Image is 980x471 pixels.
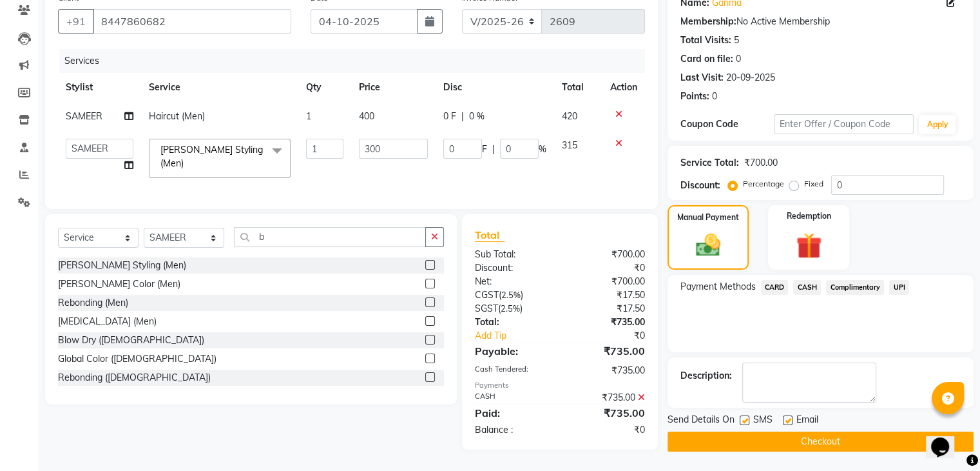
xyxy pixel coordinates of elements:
[744,156,778,170] div: ₹700.00
[160,144,263,169] span: [PERSON_NAME] Styling (Men)
[680,15,961,28] div: No Active Membership
[796,413,818,429] span: Email
[298,73,351,102] th: Qty
[712,90,717,103] div: 0
[465,316,560,329] div: Total:
[465,343,560,359] div: Payable:
[475,289,499,301] span: CGST
[443,110,456,123] span: 0 F
[482,143,487,156] span: F
[680,34,731,47] div: Total Visits:
[793,280,821,295] span: CASH
[761,280,789,295] span: CARD
[753,413,773,429] span: SMS
[560,288,655,302] div: ₹17.50
[234,227,426,247] input: Search or Scan
[58,73,141,102] th: Stylist
[560,391,655,405] div: ₹735.00
[465,248,560,261] div: Sub Total:
[465,329,575,343] a: Add Tip
[680,179,720,192] div: Discount:
[461,110,464,123] span: |
[58,277,180,291] div: [PERSON_NAME] Color (Men)
[774,114,914,134] input: Enter Offer / Coupon Code
[602,73,645,102] th: Action
[465,405,560,421] div: Paid:
[492,143,495,156] span: |
[351,73,436,102] th: Price
[560,343,655,359] div: ₹735.00
[560,364,655,377] div: ₹735.00
[59,49,655,73] div: Services
[804,178,823,190] label: Fixed
[475,228,504,242] span: Total
[688,231,728,259] img: _cash.svg
[58,371,211,385] div: Rebonding ([DEMOGRAPHIC_DATA])
[668,432,974,452] button: Checkout
[141,73,298,102] th: Service
[787,210,831,222] label: Redemption
[359,110,374,122] span: 400
[465,364,560,377] div: Cash Tendered:
[306,110,311,122] span: 1
[919,115,956,134] button: Apply
[680,90,709,103] div: Points:
[475,380,645,391] div: Payments
[58,352,216,366] div: Global Color ([DEMOGRAPHIC_DATA])
[560,275,655,288] div: ₹700.00
[560,248,655,261] div: ₹700.00
[465,275,560,288] div: Net:
[58,315,157,328] div: [MEDICAL_DATA] (Men)
[560,302,655,316] div: ₹17.50
[465,288,560,302] div: ( )
[575,329,654,343] div: ₹0
[475,303,498,314] span: SGST
[677,212,739,223] label: Manual Payment
[539,143,546,156] span: %
[465,391,560,405] div: CASH
[560,405,655,421] div: ₹735.00
[560,316,655,329] div: ₹735.00
[680,117,774,131] div: Coupon Code
[501,290,521,300] span: 2.5%
[788,230,830,262] img: _gift.svg
[560,423,655,437] div: ₹0
[726,71,775,85] div: 20-09-2025
[58,9,94,34] button: +91
[465,302,560,316] div: ( )
[562,110,577,122] span: 420
[926,419,967,458] iframe: chat widget
[680,369,732,383] div: Description:
[680,15,736,28] div: Membership:
[560,261,655,275] div: ₹0
[93,9,291,34] input: Search by Name/Mobile/Email/Code
[668,413,735,429] span: Send Details On
[149,110,205,122] span: Haircut (Men)
[680,71,724,85] div: Last Visit:
[58,259,186,272] div: [PERSON_NAME] Styling (Men)
[680,280,756,294] span: Payment Methods
[66,110,102,122] span: SAMEER
[554,73,602,102] th: Total
[743,178,784,190] label: Percentage
[889,280,909,295] span: UPI
[680,52,733,66] div: Card on file:
[465,423,560,437] div: Balance :
[680,156,739,170] div: Service Total:
[562,139,577,151] span: 315
[465,261,560,275] div: Discount:
[436,73,554,102] th: Disc
[826,280,884,295] span: Complimentary
[501,303,520,314] span: 2.5%
[58,296,128,310] div: Rebonding (Men)
[734,34,739,47] div: 5
[469,110,485,123] span: 0 %
[736,52,741,66] div: 0
[58,334,204,347] div: Blow Dry ([DEMOGRAPHIC_DATA])
[184,157,189,169] a: x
